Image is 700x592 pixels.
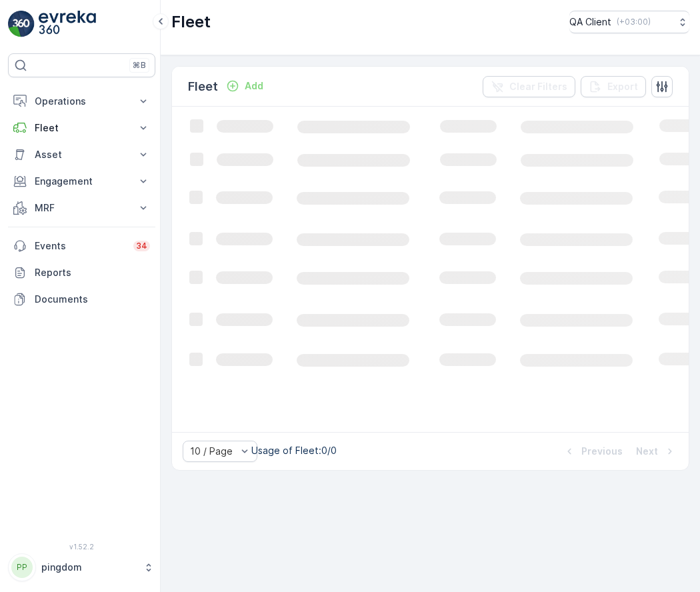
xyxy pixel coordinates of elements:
button: PPpingdom [8,553,155,581]
button: Add [221,78,269,94]
div: PP [11,557,33,578]
p: Engagement [35,175,129,188]
button: QA Client(+03:00) [569,11,689,33]
p: Usage of Fleet : 0/0 [251,444,337,457]
p: Export [607,80,638,93]
p: Next [636,445,658,458]
p: QA Client [569,15,611,29]
p: Reports [35,266,150,279]
span: v 1.52.2 [8,543,155,551]
p: Documents [35,293,150,306]
button: Clear Filters [483,76,575,97]
p: Previous [581,445,623,458]
button: Fleet [8,115,155,141]
button: Next [635,443,678,459]
p: Asset [35,148,129,161]
a: Reports [8,259,155,286]
p: pingdom [41,561,137,574]
p: Events [35,239,125,253]
button: Asset [8,141,155,168]
p: Fleet [35,121,129,135]
a: Events34 [8,233,155,259]
p: Add [245,79,263,93]
p: Fleet [171,11,211,33]
p: Fleet [188,77,218,96]
p: MRF [35,201,129,215]
button: MRF [8,195,155,221]
img: logo_light-DOdMpM7g.png [39,11,96,37]
p: Clear Filters [509,80,567,93]
p: Operations [35,95,129,108]
button: Engagement [8,168,155,195]
p: ( +03:00 ) [617,17,651,27]
button: Previous [561,443,624,459]
button: Operations [8,88,155,115]
p: 34 [136,241,147,251]
button: Export [581,76,646,97]
p: ⌘B [133,60,146,71]
a: Documents [8,286,155,313]
img: logo [8,11,35,37]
